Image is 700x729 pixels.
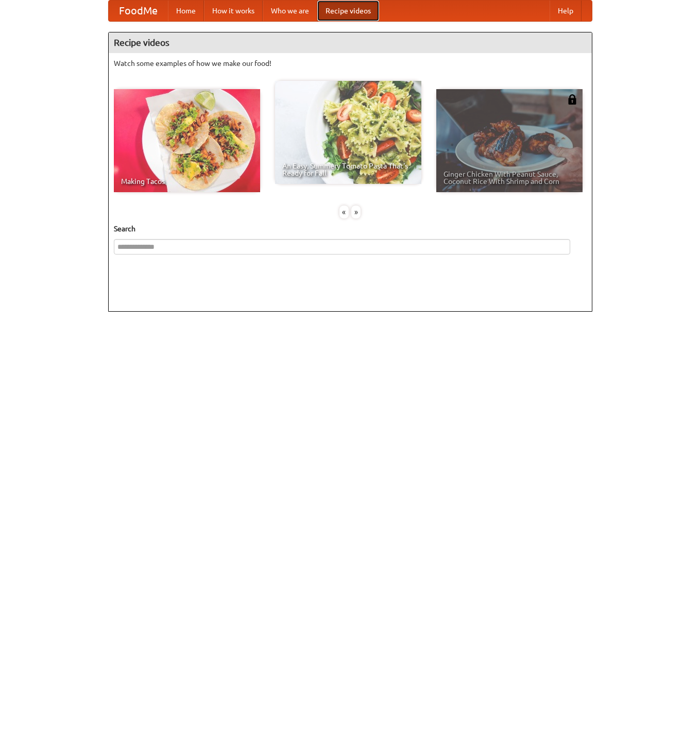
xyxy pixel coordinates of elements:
a: FoodMe [109,1,168,21]
div: » [351,206,361,218]
p: Watch some examples of how we make our food! [114,58,587,69]
a: Help [550,1,582,21]
span: An Easy, Summery Tomato Pasta That's Ready for Fall [282,162,414,177]
a: Home [168,1,204,21]
img: 483408.png [567,94,577,105]
div: « [339,206,349,218]
a: An Easy, Summery Tomato Pasta That's Ready for Fall [275,81,421,184]
a: How it works [204,1,263,21]
span: Making Tacos [121,178,253,185]
h4: Recipe videos [109,32,592,53]
h5: Search [114,224,587,234]
a: Who we are [263,1,317,21]
a: Making Tacos [114,89,260,192]
a: Recipe videos [317,1,379,21]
